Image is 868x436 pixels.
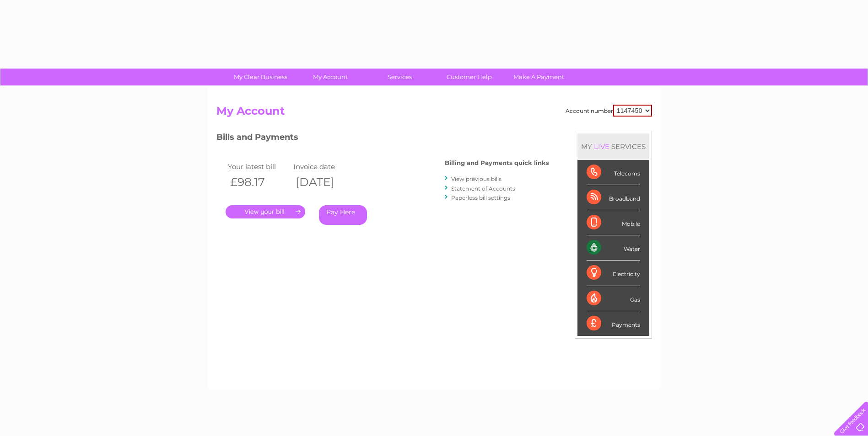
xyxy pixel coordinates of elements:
a: Make A Payment [501,69,577,85]
a: View previous bills [451,175,501,182]
div: Broadband [587,185,640,210]
a: My Account [292,69,368,85]
h4: Billing and Payments quick links [445,160,549,166]
a: Customer Help [431,69,507,85]
div: Gas [587,286,640,311]
td: Your latest bill [226,160,291,173]
div: Mobile [587,210,640,235]
div: LIVE [592,142,611,151]
h3: Bills and Payments [216,131,549,147]
a: Paperless bill settings [451,194,510,201]
a: Pay Here [319,205,367,225]
a: . [226,205,305,218]
th: £98.17 [226,173,291,191]
h2: My Account [216,105,652,122]
div: MY SERVICES [577,133,649,160]
th: [DATE] [291,173,357,191]
a: My Clear Business [223,69,298,85]
div: Payments [587,311,640,336]
div: Telecoms [587,160,640,185]
div: Electricity [587,261,640,286]
a: Statement of Accounts [451,185,515,192]
a: Services [362,69,437,85]
div: Water [587,235,640,261]
div: Account number [566,105,652,117]
td: Invoice date [291,160,357,173]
